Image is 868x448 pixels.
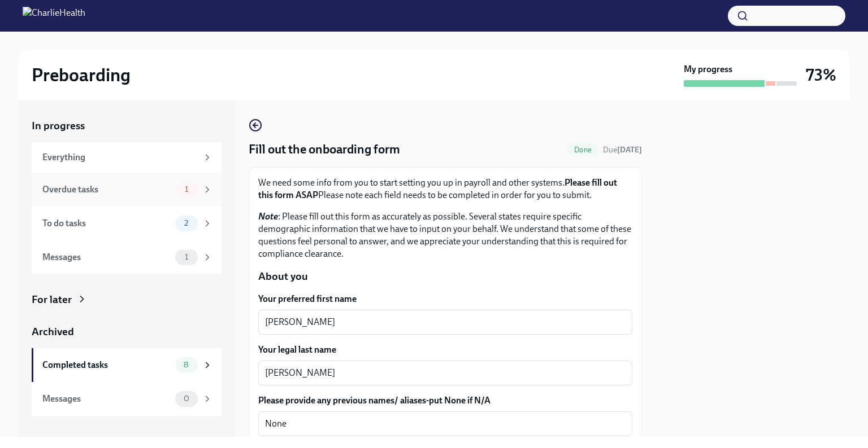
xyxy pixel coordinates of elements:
[258,177,632,201] p: We need some info from you to start setting you up in payroll and other systems. Please note each...
[249,141,400,158] h4: Fill out the onboarding form
[23,7,85,25] img: CharlieHealth
[258,293,632,305] label: Your preferred first name
[258,394,632,407] label: Please provide any previous names/ aliases-put None if N/A
[42,359,171,371] div: Completed tasks
[32,348,222,382] a: Completed tasks8
[617,145,642,155] strong: [DATE]
[265,366,626,380] textarea: [PERSON_NAME]
[32,324,222,339] a: Archived
[32,292,222,307] a: For later
[32,142,222,173] a: Everything
[32,64,131,86] h2: Preboarding
[806,65,836,85] h3: 73%
[42,217,171,230] div: To do tasks
[32,207,222,240] a: To do tasks2
[42,183,171,196] div: Overdue tasks
[258,210,632,260] p: : Please fill out this form as accurately as possible. Several states require specific demographi...
[42,251,171,263] div: Messages
[265,315,626,329] textarea: [PERSON_NAME]
[32,292,72,307] div: For later
[265,417,626,431] textarea: None
[258,269,632,284] p: About you
[42,393,171,405] div: Messages
[32,240,222,274] a: Messages1
[567,146,598,154] span: Done
[32,118,222,133] a: In progress
[177,394,196,403] span: 0
[177,219,195,227] span: 2
[684,63,732,76] strong: My progress
[258,344,632,356] label: Your legal last name
[603,145,642,155] span: Due
[32,173,222,207] a: Overdue tasks1
[178,185,195,194] span: 1
[42,151,198,164] div: Everything
[603,144,642,155] span: August 17th, 2025 09:00
[177,361,196,369] span: 8
[178,253,195,261] span: 1
[32,382,222,416] a: Messages0
[258,211,278,222] strong: Note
